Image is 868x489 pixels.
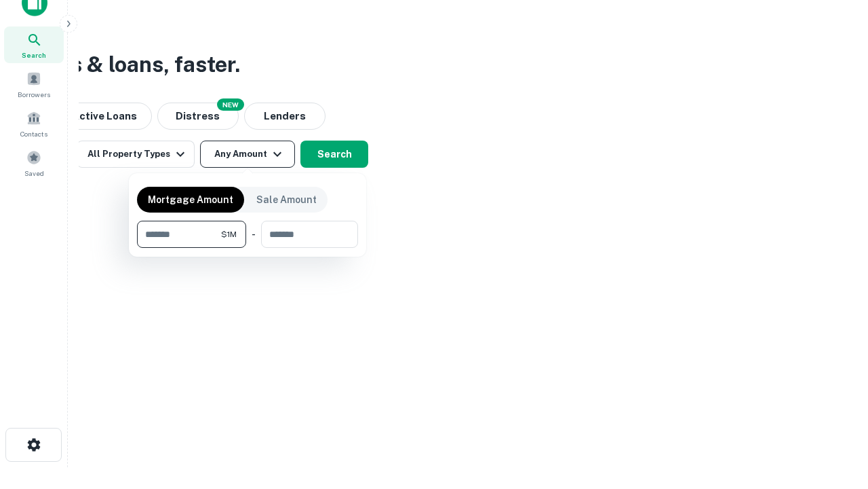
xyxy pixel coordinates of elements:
div: - [252,221,256,248]
p: Mortgage Amount [148,192,233,207]
p: Sale Amount [256,192,317,207]
iframe: Chat Widget [800,380,868,446]
span: $1M [221,228,237,240]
